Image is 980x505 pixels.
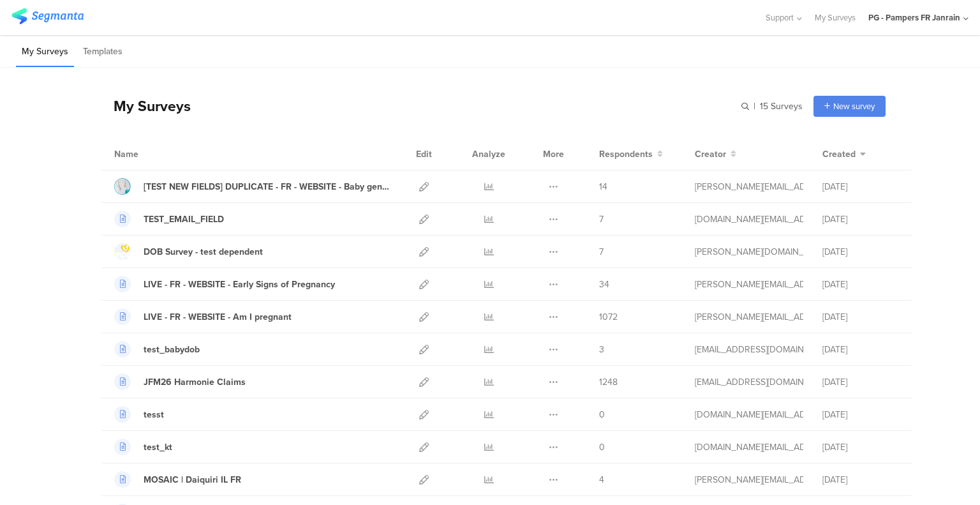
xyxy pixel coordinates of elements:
div: [DATE] [822,310,899,324]
a: DOB Survey - test dependent [114,243,263,260]
div: [DATE] [822,278,899,291]
span: 15 Surveys [760,100,803,113]
div: [DATE] [822,408,899,421]
div: fritz.t@pg.com [695,473,803,486]
div: test_babydob [144,343,200,356]
button: Respondents [599,147,663,161]
div: makhnach.pm@pg.com [695,213,803,226]
div: [TEST NEW FIELDS] DUPLICATE - FR - WEBSITE - Baby gender [144,180,391,193]
span: 7 [599,245,604,259]
div: Analyze [470,138,508,170]
div: TEST_EMAIL_FIELD [144,213,224,226]
span: Created [822,147,856,161]
div: LIVE - FR - WEBSITE - Early Signs of Pregnancy [144,278,335,291]
a: LIVE - FR - WEBSITE - Am I pregnant [114,308,292,325]
div: makhnach.pm@pg.com [695,441,803,454]
button: Created [822,147,866,161]
div: tesst [144,408,164,421]
div: [DATE] [822,245,899,259]
a: TEST_EMAIL_FIELD [114,211,224,227]
a: JFM26 Harmonie Claims [114,373,246,390]
div: JFM26 Harmonie Claims [144,375,246,389]
div: PG - Pampers FR Janrain [868,11,960,24]
div: zavanella.e@pg.com [695,375,803,389]
span: 0 [599,441,605,454]
img: segmanta logo [11,8,84,24]
span: 7 [599,213,604,226]
div: beringer.db@pg.com [695,310,803,324]
div: [DATE] [822,473,899,486]
span: 14 [599,180,607,193]
span: 34 [599,278,609,291]
li: My Surveys [16,37,74,67]
div: [DATE] [822,441,899,454]
div: [DATE] [822,180,899,193]
button: Creator [695,147,736,161]
a: MOSAIC | Daiquiri IL FR [114,471,241,488]
span: 1248 [599,375,618,389]
span: 3 [599,343,604,356]
a: test_kt [114,439,172,455]
div: [DATE] [822,375,899,389]
span: | [752,100,757,113]
div: Name [114,147,191,161]
div: DOB Survey - test dependent [144,245,263,259]
div: dubik.a.1@pg.com [695,180,803,193]
div: My Surveys [101,95,191,117]
div: beringer.db@pg.com [695,278,803,291]
div: makhnach.pm@pg.com [695,408,803,421]
a: test_babydob [114,341,200,358]
div: [DATE] [822,213,899,226]
div: jacobs.sj@pg.com [695,245,803,259]
div: test_kt [144,441,172,454]
span: 1072 [599,310,618,324]
span: Support [766,11,794,24]
span: Respondents [599,147,653,161]
div: More [540,138,567,170]
a: tesst [114,406,164,423]
a: [TEST NEW FIELDS] DUPLICATE - FR - WEBSITE - Baby gender [114,178,391,195]
span: 0 [599,408,605,421]
span: Creator [695,147,726,161]
div: [DATE] [822,343,899,356]
span: New survey [833,100,875,112]
div: Edit [410,138,438,170]
div: LIVE - FR - WEBSITE - Am I pregnant [144,310,292,324]
div: MOSAIC | Daiquiri IL FR [144,473,241,486]
a: LIVE - FR - WEBSITE - Early Signs of Pregnancy [114,276,335,292]
span: 4 [599,473,604,486]
li: Templates [77,37,128,67]
div: farbiszewska.b@pg.com [695,343,803,356]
